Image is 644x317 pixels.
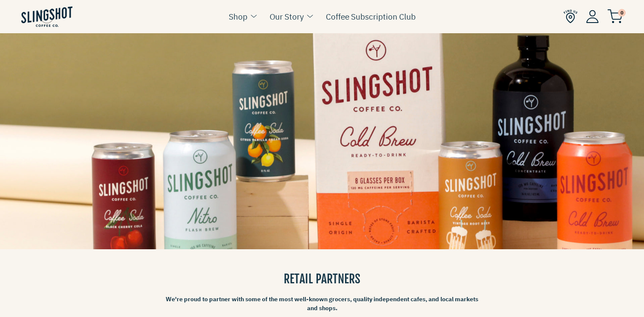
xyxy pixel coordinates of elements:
[607,11,623,21] a: 0
[607,9,623,23] img: cart
[229,10,247,23] a: Shop
[586,10,599,23] img: Account
[270,10,304,23] a: Our Story
[164,271,480,287] h3: RETAIL PARTNERS
[618,9,626,17] span: 0
[563,9,578,23] img: Find Us
[326,10,416,23] a: Coffee Subscription Club
[166,295,478,312] strong: We're proud to partner with some of the most well-known grocers, quality independent cafes, and l...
